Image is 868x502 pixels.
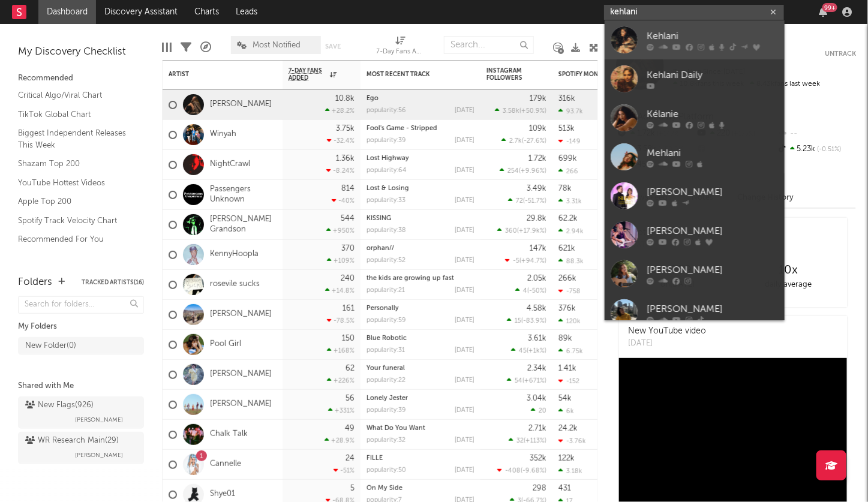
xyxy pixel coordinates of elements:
span: -408 [505,468,521,474]
div: 29.8k [527,215,546,223]
div: -149 [558,137,581,145]
a: What Do You Want [367,425,425,432]
div: 62 [346,365,355,372]
div: 1.41k [558,365,576,372]
div: Kélanie [647,107,779,121]
div: ( ) [501,137,546,145]
a: WR Research Main(29)[PERSON_NAME] [18,432,144,464]
div: 3.49k [527,185,546,193]
div: 7-Day Fans Added (7-Day Fans Added) [377,30,425,65]
div: popularity: 56 [367,107,406,114]
a: Shye01 [210,489,235,500]
div: [DATE] [455,257,474,264]
div: What Do You Want [367,425,474,432]
div: +28.2 % [325,107,355,115]
a: [PERSON_NAME] [210,369,272,380]
a: Fool's Game - Stripped [367,125,437,132]
a: New Flags(926)[PERSON_NAME] [18,396,144,429]
div: popularity: 39 [367,407,406,414]
div: +168 % [327,347,355,354]
div: ( ) [500,167,546,175]
div: [DATE] [455,107,474,114]
div: [DATE] [455,287,474,294]
div: 122k [558,455,575,462]
span: 3.58k [503,108,519,115]
a: Ego [367,95,379,102]
div: My Discovery Checklist [18,45,144,59]
span: 15 [515,318,521,324]
a: On My Side [367,485,403,492]
div: [PERSON_NAME] [647,302,779,316]
div: 2.05k [527,275,546,282]
a: Lost & Losing [367,185,409,192]
div: ( ) [495,107,546,115]
div: 4.58k [527,305,546,312]
div: 1.36k [336,155,355,163]
div: 88.3k [558,257,584,265]
div: 3.75k [336,125,355,133]
div: 699k [558,155,577,163]
div: 161 [343,305,355,312]
div: Lost & Losing [367,185,474,192]
div: 376k [558,305,576,312]
div: popularity: 59 [367,317,406,324]
span: +50.9 % [521,108,545,115]
a: [PERSON_NAME] [605,254,785,293]
span: -0.51 % [816,146,842,153]
div: Kehlani [647,29,779,43]
span: -27.6 % [524,138,545,145]
div: [DATE] [455,377,474,384]
div: 513k [558,125,575,133]
div: Filters [181,30,191,65]
div: Personally [367,305,474,312]
div: 24.2k [558,425,578,432]
div: 6k [558,407,574,415]
div: -152 [558,377,579,385]
a: [PERSON_NAME] [605,176,785,215]
div: Blue Robotic [367,335,474,342]
div: 298 [533,485,546,492]
div: 2.94k [558,227,584,235]
input: Search... [444,36,534,54]
div: 99 + [822,3,837,12]
div: Lost Highway [367,155,474,162]
div: -8.24 % [326,167,355,175]
div: New Flags ( 926 ) [25,398,94,413]
div: [DATE] [455,167,474,174]
div: 240 [341,275,355,282]
span: 45 [519,348,527,354]
a: rosevile sucks [210,279,260,290]
div: daily average [733,278,844,292]
div: +28.9 % [325,437,355,444]
a: FILLE [367,455,383,462]
div: A&R Pipeline [200,30,211,65]
div: 3.04k [527,395,546,402]
a: Passengers Unknown [210,185,277,205]
div: the kids are growing up fast [367,275,474,282]
div: 2.71k [528,425,546,432]
div: Instagram Followers [486,67,528,82]
div: ( ) [515,287,546,294]
span: [PERSON_NAME] [75,448,123,462]
div: popularity: 38 [367,227,406,234]
div: -51 % [334,467,355,474]
span: +9.96 % [521,168,545,175]
a: Chalk Talk [210,429,248,440]
span: 254 [507,168,519,175]
a: Your funeral [367,365,405,372]
div: 621k [558,245,575,252]
div: ( ) [509,437,546,444]
div: 266k [558,275,576,282]
div: [PERSON_NAME] [647,185,779,199]
a: Critical Algo/Viral Chart [18,89,132,102]
div: [DATE] [455,227,474,234]
div: Most Recent Track [367,71,456,78]
a: Shazam Top 200 [18,157,132,170]
div: popularity: 52 [367,257,406,264]
div: Folders [18,275,52,290]
div: Fool's Game - Stripped [367,125,474,132]
div: Mehlani [647,146,779,160]
div: 814 [341,185,355,193]
a: Kehlani Daily [605,59,785,98]
div: 24 [346,455,355,462]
